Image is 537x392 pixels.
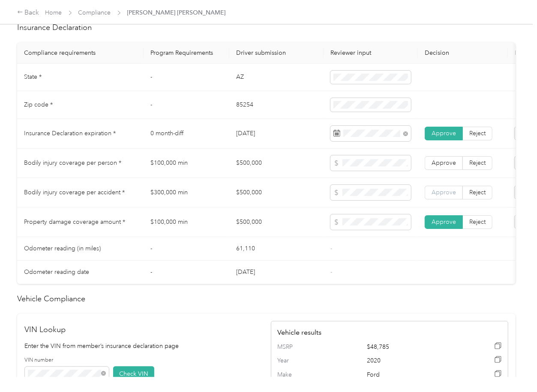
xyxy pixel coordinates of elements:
[17,148,144,178] td: Bodily injury coverage per person *
[17,22,516,33] h2: Insurance Declaration
[144,42,229,64] th: Program Requirements
[469,130,486,137] span: Reject
[144,261,229,284] td: -
[24,101,53,108] span: Zip code *
[432,218,456,226] span: Approve
[127,8,226,17] span: [PERSON_NAME] [PERSON_NAME]
[229,261,324,284] td: [DATE]
[25,356,109,364] label: VIN number
[432,130,456,137] span: Approve
[367,370,456,380] span: Ford
[367,356,456,365] span: 2020
[324,42,418,64] th: Reviewer input
[469,159,486,166] span: Reject
[144,178,229,208] td: $300,000 min
[229,91,324,119] td: 85254
[229,119,324,148] td: [DATE]
[277,327,502,338] h4: Vehicle results
[144,64,229,92] td: -
[144,237,229,261] td: -
[45,9,62,16] a: Home
[17,293,516,305] h2: Vehicle Compliance
[277,342,313,352] span: MSRP
[277,356,313,365] span: Year
[229,237,324,261] td: 61,110
[229,42,324,64] th: Driver submission
[17,42,144,64] th: Compliance requirements
[78,9,111,16] a: Compliance
[17,64,144,92] td: State *
[25,324,262,336] h2: VIN Lookup
[144,148,229,178] td: $100,000 min
[24,218,125,226] span: Property damage coverage amount *
[469,218,486,226] span: Reject
[330,268,332,276] span: -
[17,8,39,18] div: Back
[367,342,456,352] span: $48,785
[432,159,456,166] span: Approve
[144,91,229,119] td: -
[25,342,262,350] p: Enter the VIN from member’s insurance declaration page
[418,42,508,64] th: Decision
[17,119,144,148] td: Insurance Declaration expiration *
[17,237,144,261] td: Odometer reading (in miles)
[24,130,116,137] span: Insurance Declaration expiration *
[144,119,229,148] td: 0 month-diff
[24,245,101,252] span: Odometer reading (in miles)
[229,148,324,178] td: $500,000
[24,189,125,196] span: Bodily injury coverage per accident *
[229,208,324,237] td: $500,000
[277,370,313,380] span: Make
[144,208,229,237] td: $100,000 min
[229,64,324,92] td: AZ
[17,91,144,119] td: Zip code *
[24,268,89,276] span: Odometer reading date
[469,189,486,196] span: Reject
[24,159,121,166] span: Bodily injury coverage per person *
[24,73,42,80] span: State *
[330,245,332,252] span: -
[17,208,144,237] td: Property damage coverage amount *
[489,344,537,392] iframe: Everlance-gr Chat Button Frame
[229,178,324,208] td: $500,000
[17,261,144,284] td: Odometer reading date
[432,189,456,196] span: Approve
[113,366,154,381] button: Check VIN
[17,178,144,208] td: Bodily injury coverage per accident *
